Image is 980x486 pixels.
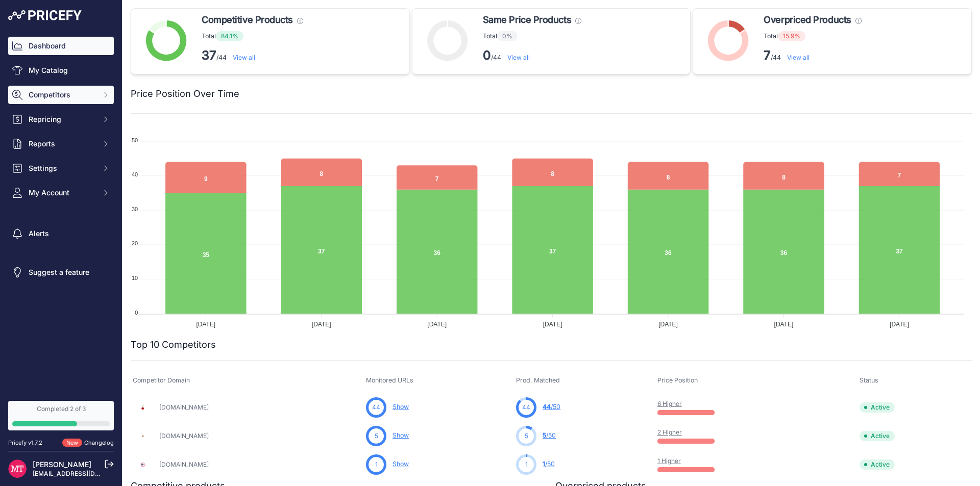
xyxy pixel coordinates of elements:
[12,405,110,413] div: Completed 2 of 3
[132,275,138,281] tspan: 10
[658,321,678,328] tspan: [DATE]
[8,159,114,177] button: Settings
[764,48,771,63] strong: 7
[29,114,95,124] span: Repricing
[8,110,114,129] button: Repricing
[764,31,861,41] p: Total
[8,224,114,243] a: Alerts
[427,321,447,328] tspan: [DATE]
[133,376,190,384] span: Competitor Domain
[8,401,114,430] a: Completed 2 of 3
[393,403,409,411] a: Show
[8,263,114,282] a: Suggest a feature
[764,47,861,64] p: /44
[29,139,95,149] span: Reports
[8,86,114,104] button: Competitors
[159,403,209,411] a: [DOMAIN_NAME]
[483,47,581,64] p: /44
[132,137,138,143] tspan: 50
[764,13,851,27] span: Overpriced Products
[202,48,216,63] strong: 37
[787,54,810,61] a: View all
[525,431,528,441] span: 5
[483,48,491,63] strong: 0
[8,135,114,153] button: Reports
[522,403,530,412] span: 44
[196,321,215,328] tspan: [DATE]
[375,431,378,441] span: 5
[375,460,378,469] span: 1
[233,54,255,61] a: View all
[33,460,91,469] a: [PERSON_NAME]
[8,439,42,447] div: Pricefy v1.7.2
[159,461,209,468] a: [DOMAIN_NAME]
[516,376,560,384] span: Prod. Matched
[543,321,562,328] tspan: [DATE]
[84,439,114,446] a: Changelog
[202,13,293,27] span: Competitive Products
[8,184,114,202] button: My Account
[543,460,555,468] a: 1/50
[29,90,95,100] span: Competitors
[216,31,243,41] span: 84.1%
[29,163,95,173] span: Settings
[131,87,239,101] h2: Price Position Over Time
[159,432,209,440] a: [DOMAIN_NAME]
[135,310,138,316] tspan: 0
[657,376,698,384] span: Price Position
[132,206,138,212] tspan: 30
[8,37,114,389] nav: Sidebar
[202,47,303,64] p: /44
[890,321,909,328] tspan: [DATE]
[778,31,805,41] span: 15.9%
[774,321,794,328] tspan: [DATE]
[372,403,380,412] span: 44
[525,460,528,469] span: 1
[657,428,682,436] a: 2 Higher
[860,431,895,441] span: Active
[860,376,878,384] span: Status
[543,431,556,439] a: 5/50
[393,431,409,439] a: Show
[860,402,895,413] span: Active
[312,321,331,328] tspan: [DATE]
[543,460,545,468] span: 1
[657,457,681,465] a: 1 Higher
[132,171,138,177] tspan: 40
[543,403,560,411] a: 44/50
[507,54,530,61] a: View all
[202,31,303,41] p: Total
[132,240,138,246] tspan: 20
[8,37,114,55] a: Dashboard
[366,376,413,384] span: Monitored URLs
[131,338,216,352] h2: Top 10 Competitors
[860,459,895,470] span: Active
[483,13,571,27] span: Same Price Products
[8,10,82,20] img: Pricefy Logo
[393,460,409,468] a: Show
[62,439,82,447] span: New
[29,188,95,198] span: My Account
[8,61,114,80] a: My Catalog
[497,31,518,41] span: 0%
[483,31,581,41] p: Total
[657,400,682,407] a: 6 Higher
[543,431,546,439] span: 5
[543,403,551,411] span: 44
[33,470,139,477] a: [EMAIL_ADDRESS][DOMAIN_NAME]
